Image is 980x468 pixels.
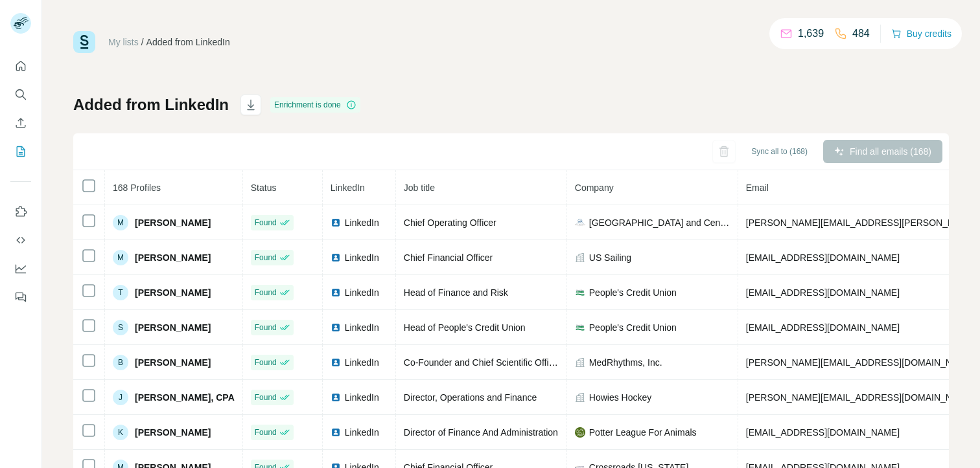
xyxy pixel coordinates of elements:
[10,285,31,309] button: Feedback
[575,183,614,193] span: Company
[575,427,585,438] img: company-logo
[589,356,662,369] span: MedRhythms, Inc.
[746,357,974,368] span: [PERSON_NAME][EMAIL_ADDRESS][DOMAIN_NAME]
[10,111,31,135] button: Enrich CSV
[255,392,277,403] span: Found
[10,228,31,252] button: Use Surfe API
[746,427,900,438] span: [EMAIL_ADDRESS][DOMAIN_NAME]
[141,36,144,49] li: /
[746,252,900,263] span: [EMAIL_ADDRESS][DOMAIN_NAME]
[113,285,128,300] div: T
[113,320,128,335] div: S
[331,183,365,193] span: LinkedIn
[331,357,341,368] img: LinkedIn logo
[255,427,277,438] span: Found
[251,183,277,193] span: Status
[113,250,128,265] div: M
[852,26,870,41] p: 484
[10,257,31,280] button: Dashboard
[746,392,974,403] span: [PERSON_NAME][EMAIL_ADDRESS][DOMAIN_NAME]
[746,287,900,298] span: [EMAIL_ADDRESS][DOMAIN_NAME]
[331,427,341,438] img: LinkedIn logo
[404,427,558,438] span: Director of Finance And Administration
[589,321,677,334] span: People's Credit Union
[589,391,651,404] span: Howies Hockey
[331,217,341,228] img: LinkedIn logo
[589,251,631,264] span: US Sailing
[751,146,808,157] span: Sync all to (168)
[746,183,769,193] span: Email
[404,357,561,368] span: Co-Founder and Chief Scientific Officer
[135,426,211,439] span: [PERSON_NAME]
[135,391,235,404] span: [PERSON_NAME], CPA
[135,286,211,299] span: [PERSON_NAME]
[589,426,697,439] span: Potter League For Animals
[746,322,900,333] span: [EMAIL_ADDRESS][DOMAIN_NAME]
[113,390,128,405] div: J
[345,426,379,439] span: LinkedIn
[345,251,379,264] span: LinkedIn
[255,287,277,298] span: Found
[345,286,379,299] span: LinkedIn
[331,287,341,298] img: LinkedIn logo
[345,216,379,229] span: LinkedIn
[135,216,211,229] span: [PERSON_NAME]
[575,322,585,333] img: company-logo
[331,252,341,263] img: LinkedIn logo
[798,26,824,41] p: 1,639
[113,425,128,440] div: K
[113,183,161,193] span: 168 Profiles
[255,217,277,228] span: Found
[404,287,508,298] span: Head of Finance and Risk
[331,322,341,333] img: LinkedIn logo
[891,25,951,43] button: Buy credits
[589,216,730,229] span: [GEOGRAPHIC_DATA] and Center, Inc.
[575,217,585,228] img: company-logo
[345,321,379,334] span: LinkedIn
[135,356,211,369] span: [PERSON_NAME]
[404,252,493,263] span: Chief Financial Officer
[73,31,95,53] img: Surfe Logo
[404,217,496,228] span: Chief Operating Officer
[255,357,277,368] span: Found
[73,95,229,115] h1: Added from LinkedIn
[135,251,211,264] span: [PERSON_NAME]
[742,142,817,161] button: Sync all to (168)
[331,392,341,403] img: LinkedIn logo
[113,355,128,370] div: B
[10,83,31,106] button: Search
[10,140,31,163] button: My lists
[10,54,31,78] button: Quick start
[10,200,31,223] button: Use Surfe on LinkedIn
[404,322,526,333] span: Head of People's Credit Union
[146,36,230,49] div: Added from LinkedIn
[345,391,379,404] span: LinkedIn
[113,215,128,230] div: M
[135,321,211,334] span: [PERSON_NAME]
[404,183,435,193] span: Job title
[589,286,677,299] span: People's Credit Union
[575,287,585,298] img: company-logo
[255,322,277,333] span: Found
[255,252,277,263] span: Found
[345,356,379,369] span: LinkedIn
[404,392,537,403] span: Director, Operations and Finance
[270,97,360,113] div: Enrichment is done
[108,37,139,47] a: My lists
